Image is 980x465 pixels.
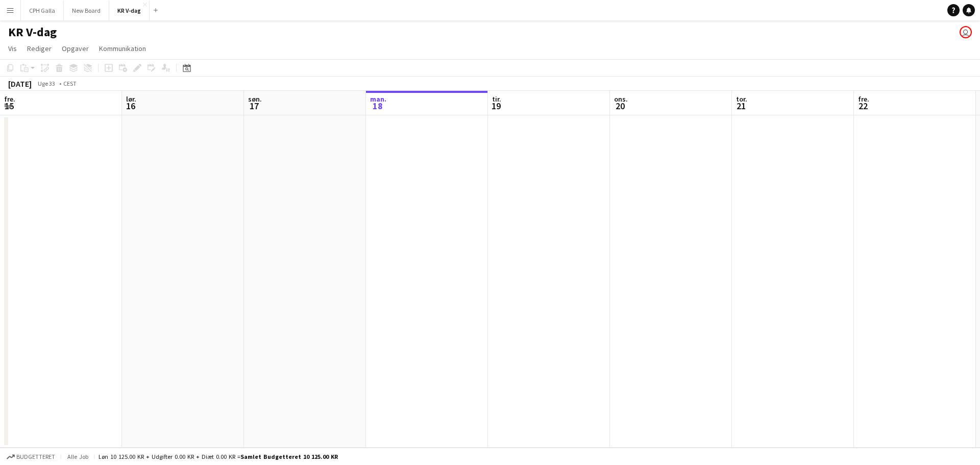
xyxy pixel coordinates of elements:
span: man. [370,94,386,104]
span: 18 [369,100,386,112]
app-user-avatar: Carla Sørensen [960,26,972,38]
div: Løn 10 125.00 KR + Udgifter 0.00 KR + Diæt 0.00 KR = [99,453,338,460]
span: fre. [4,94,15,104]
span: 21 [734,100,747,112]
a: Opgaver [58,42,93,55]
h1: KR V-dag [8,25,57,40]
div: CEST [63,80,77,87]
span: Budgetteret [16,453,55,460]
span: søn. [248,94,262,104]
a: Vis [4,42,21,55]
a: Rediger [23,42,56,55]
span: tor. [736,94,747,104]
a: Kommunikation [95,42,150,55]
span: Uge 33 [34,80,59,87]
span: Opgaver [62,44,89,53]
span: Alle job [65,453,90,460]
span: 15 [3,100,15,112]
span: tir. [492,94,501,104]
span: lør. [126,94,136,104]
span: 20 [612,100,628,112]
span: Kommunikation [99,44,146,53]
span: Samlet budgetteret 10 125.00 KR [240,453,338,460]
button: New Board [64,1,109,20]
span: 17 [247,100,262,112]
span: 16 [125,100,136,112]
div: [DATE] [8,79,32,89]
button: Budgetteret [5,451,57,462]
span: Rediger [27,44,52,53]
span: 19 [491,100,501,112]
span: fre. [858,94,869,104]
span: ons. [614,94,628,104]
span: 22 [856,100,869,112]
button: CPH Galla [21,1,64,20]
span: Vis [8,44,17,53]
button: KR V-dag [109,1,150,20]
